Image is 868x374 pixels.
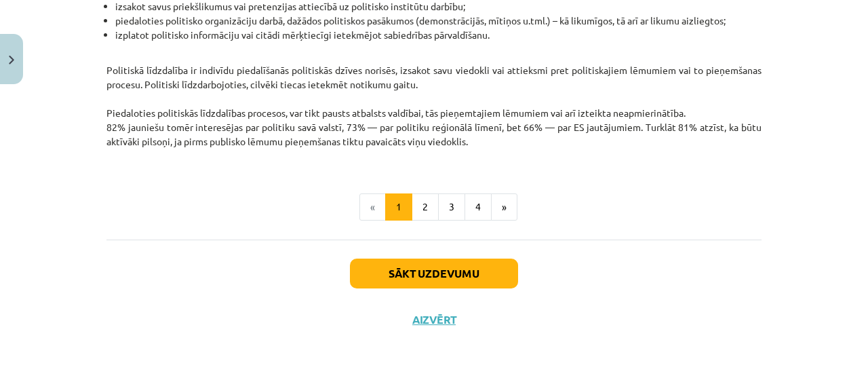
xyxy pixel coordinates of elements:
[412,193,439,221] button: 2
[491,193,517,221] button: »
[115,14,762,28] li: piedaloties politisko organizāciju darbā, dažādos politiskos pasākumos (demonstrācijās, mītiņos u...
[438,193,465,221] button: 3
[350,259,518,288] button: Sākt uzdevumu
[465,193,492,221] button: 4
[115,28,762,56] li: izplatot politisko informāciju vai citādi mērķtiecīgi ietekmējot sabiedrības pārvaldīšanu.
[9,56,14,64] img: icon-close-lesson-0947bae3869378f0d4975bcd49f059093ad1ed9edebbc8119c70593378902aed.svg
[385,193,412,221] button: 1
[106,63,762,163] p: Politiskā līdzdalība ir indivīdu piedalīšanās politiskās dzīves norisēs, izsakot savu viedokli va...
[106,193,762,221] nav: Page navigation example
[408,313,460,326] button: Aizvērt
